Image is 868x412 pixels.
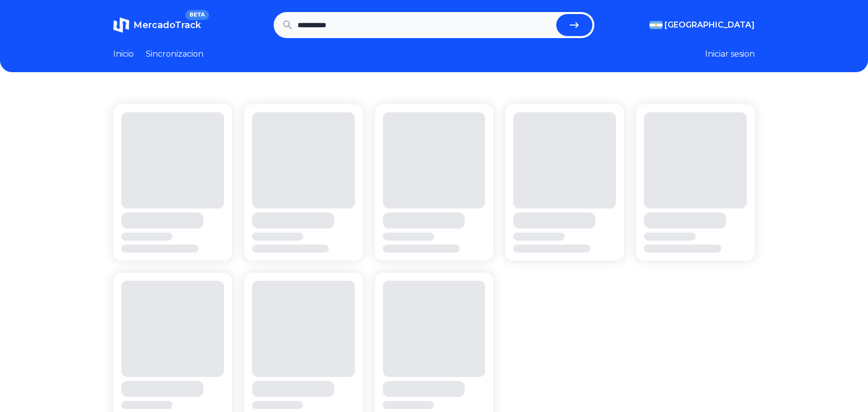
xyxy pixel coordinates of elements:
[146,48,203,60] a: Sincronizacion
[113,48,134,60] a: Inicio
[649,21,663,29] img: Argentina
[665,19,755,31] span: [GEOGRAPHIC_DATA]
[705,48,755,60] button: Iniciar sesion
[185,10,209,20] span: BETA
[113,17,129,33] img: MercadoTrack
[649,19,755,31] button: [GEOGRAPHIC_DATA]
[113,17,201,33] a: MercadoTrackBETA
[133,20,201,31] span: MercadoTrack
